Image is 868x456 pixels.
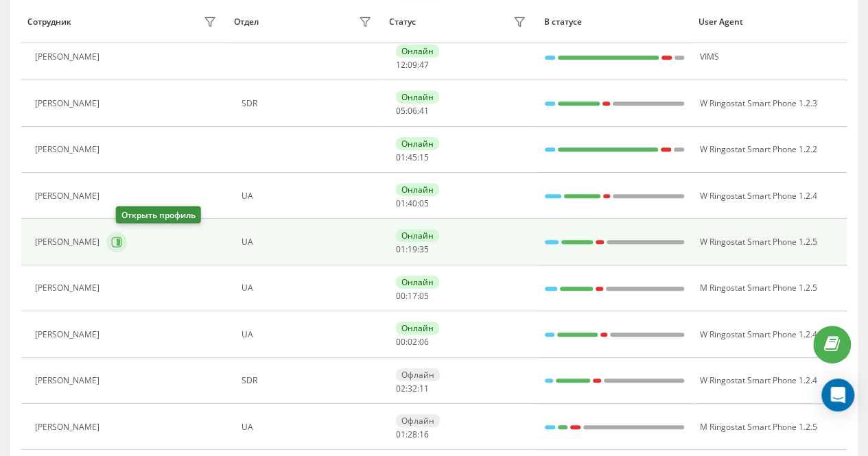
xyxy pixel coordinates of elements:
div: : : [396,337,429,347]
div: : : [396,199,429,208]
span: 17 [408,290,417,302]
div: Онлайн [396,183,439,196]
span: W Ringostat Smart Phone 1.2.5 [699,236,817,248]
div: UA [242,330,375,339]
div: В статусе [543,17,685,27]
div: : : [396,245,429,254]
span: M Ringostat Smart Phone 1.2.5 [699,421,817,433]
span: W Ringostat Smart Phone 1.2.4 [699,374,817,386]
div: : : [396,106,429,116]
span: 01 [396,197,406,209]
div: Онлайн [396,45,439,58]
div: [PERSON_NAME] [35,237,103,247]
div: Статус [389,17,416,27]
span: 16 [419,429,429,440]
div: Отдел [234,17,259,27]
span: W Ringostat Smart Phone 1.2.4 [699,190,817,202]
div: [PERSON_NAME] [35,330,103,339]
span: 00 [396,336,406,348]
div: Онлайн [396,91,439,104]
div: User Agent [699,17,841,27]
div: SDR [242,99,375,108]
div: [PERSON_NAME] [35,145,103,154]
span: 01 [396,429,406,440]
span: 02 [396,383,406,394]
div: [PERSON_NAME] [35,422,103,432]
span: W Ringostat Smart Phone 1.2.2 [699,143,817,155]
span: 06 [419,336,429,348]
span: 01 [396,152,406,163]
div: [PERSON_NAME] [35,99,103,108]
span: 01 [396,243,406,255]
span: 28 [408,429,417,440]
span: 09 [408,59,417,71]
span: 40 [408,197,417,209]
span: 06 [408,105,417,117]
div: : : [396,430,429,440]
div: UA [242,422,375,432]
span: 05 [396,105,406,117]
div: Онлайн [396,229,439,242]
span: 00 [396,290,406,302]
span: 05 [419,197,429,209]
span: 11 [419,383,429,394]
span: 12 [396,59,406,71]
div: Офлайн [396,414,440,427]
span: 47 [419,59,429,71]
span: 45 [408,152,417,163]
div: UA [242,283,375,293]
div: Онлайн [396,137,439,150]
div: [PERSON_NAME] [35,191,103,201]
span: 05 [419,290,429,302]
div: [PERSON_NAME] [35,376,103,385]
span: VIMS [699,51,718,62]
div: SDR [242,376,375,385]
div: Онлайн [396,276,439,289]
span: M Ringostat Smart Phone 1.2.5 [699,282,817,293]
span: W Ringostat Smart Phone 1.2.3 [699,97,817,109]
span: 32 [408,383,417,394]
div: UA [242,191,375,201]
div: : : [396,291,429,301]
div: : : [396,60,429,70]
div: [PERSON_NAME] [35,283,103,293]
div: Сотрудник [27,17,71,27]
span: 35 [419,243,429,255]
div: UA [242,237,375,247]
span: 02 [408,336,417,348]
div: Офлайн [396,368,440,381]
span: 15 [419,152,429,163]
span: 19 [408,243,417,255]
span: W Ringostat Smart Phone 1.2.4 [699,328,817,340]
div: Открыть профиль [116,206,201,224]
span: 41 [419,105,429,117]
div: : : [396,384,429,394]
div: : : [396,153,429,163]
div: Онлайн [396,322,439,335]
div: [PERSON_NAME] [35,52,103,62]
div: Open Intercom Messenger [821,379,854,411]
